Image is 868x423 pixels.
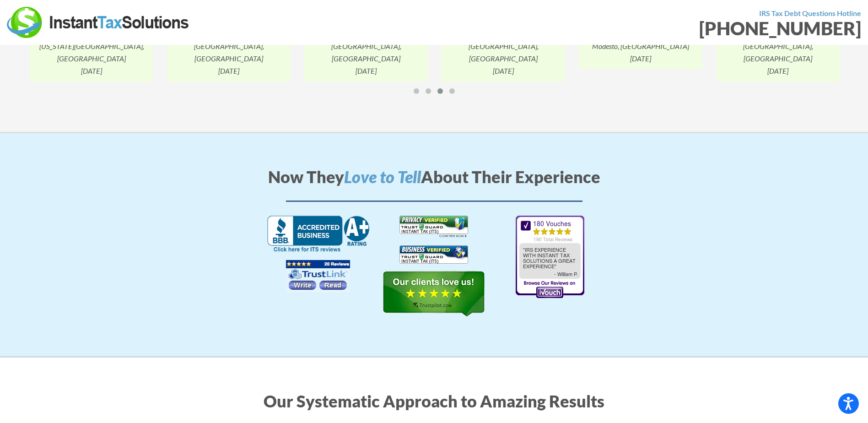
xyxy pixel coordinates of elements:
[399,245,468,264] img: Business Verified
[743,42,813,63] i: [GEOGRAPHIC_DATA], [GEOGRAPHIC_DATA]
[516,216,584,298] img: iVouch Reviews
[81,66,102,75] i: [DATE]
[469,42,539,63] i: [GEOGRAPHIC_DATA], [GEOGRAPHIC_DATA]
[592,42,689,50] i: Modesto, [GEOGRAPHIC_DATA]
[383,271,485,317] img: TrustPilot
[7,7,190,38] img: Instant Tax Solutions Logo
[39,42,144,63] i: [US_STATE][GEOGRAPHIC_DATA], [GEOGRAPHIC_DATA]
[356,66,377,75] i: [DATE]
[286,260,350,292] img: TrustLink
[344,167,421,187] i: Love to Tell
[630,54,651,63] i: [DATE]
[399,253,468,261] a: Business Verified
[7,17,190,26] a: Instant Tax Solutions Logo
[399,216,468,238] img: Privacy Verified
[767,66,788,75] i: [DATE]
[187,165,681,202] h2: Now They About Their Experience
[441,19,862,38] div: [PHONE_NUMBER]
[399,225,468,233] a: Privacy Verified
[383,292,485,301] a: TrustPilot
[267,216,369,253] img: BBB A+
[218,66,239,75] i: [DATE]
[759,9,861,17] strong: IRS Tax Debt Questions Hotline
[194,42,264,63] i: [GEOGRAPHIC_DATA], [GEOGRAPHIC_DATA]
[493,66,514,75] i: [DATE]
[331,42,401,63] i: [GEOGRAPHIC_DATA], [GEOGRAPHIC_DATA]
